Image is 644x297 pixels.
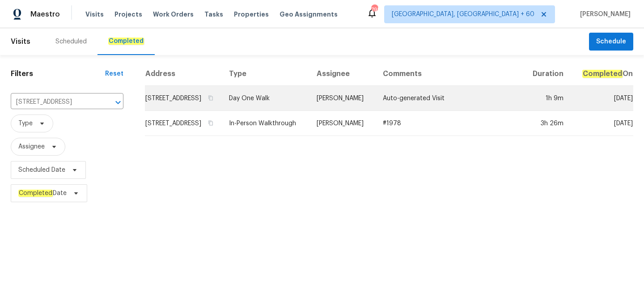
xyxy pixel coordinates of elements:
button: Copy Address [207,119,215,127]
td: 1h 9m [522,86,571,111]
td: [DATE] [571,111,633,136]
em: Completed [582,70,623,78]
th: Duration [522,62,571,86]
span: Geo Assignments [280,10,338,19]
span: Maestro [30,10,60,19]
button: Copy Address [207,94,215,102]
div: Scheduled [55,37,87,46]
th: Type [222,62,309,86]
td: [DATE] [571,86,633,111]
span: Projects [114,10,142,19]
div: 795 [371,5,377,14]
td: In-Person Walkthrough [222,111,309,136]
span: Properties [234,10,269,19]
th: Address [145,62,222,86]
td: #1978 [376,111,522,136]
td: [STREET_ADDRESS] [145,86,222,111]
span: Tasks [204,11,223,17]
em: Completed [18,190,53,197]
td: [PERSON_NAME] [309,111,375,136]
span: Type [18,119,33,128]
span: Schedule [596,36,626,47]
span: [PERSON_NAME] [576,10,631,19]
button: Schedule [589,33,633,51]
span: Date [18,189,67,198]
span: Work Orders [153,10,194,19]
span: Scheduled Date [18,165,65,174]
input: Search for an address... [11,95,98,109]
div: Reset [105,69,123,78]
span: Assignee [18,142,45,151]
th: Assignee [309,62,375,86]
td: [PERSON_NAME] [309,86,375,111]
span: Visits [11,32,30,51]
td: [STREET_ADDRESS] [145,111,222,136]
span: Visits [85,10,104,19]
em: Completed [108,38,144,45]
td: 3h 26m [522,111,571,136]
td: Day One Walk [222,86,309,111]
th: On [571,62,633,86]
h1: Filters [11,69,105,78]
button: Open [112,96,124,109]
td: Auto-generated Visit [376,86,522,111]
th: Comments [376,62,522,86]
span: [GEOGRAPHIC_DATA], [GEOGRAPHIC_DATA] + 60 [392,10,534,19]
